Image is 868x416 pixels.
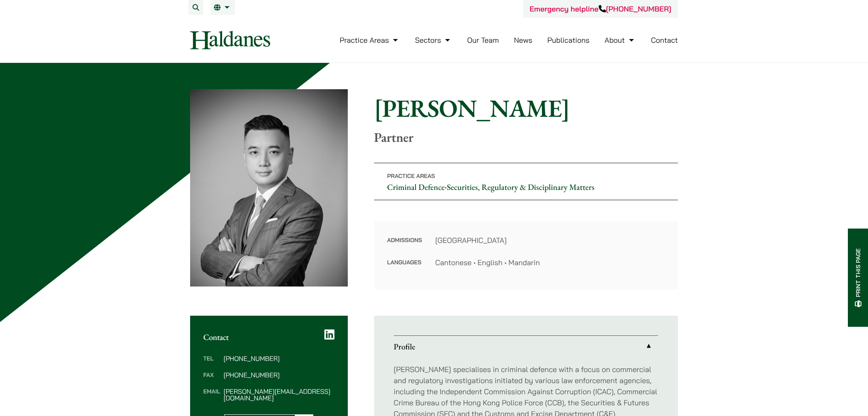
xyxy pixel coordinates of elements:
[547,35,590,45] a: Publications
[394,336,658,357] a: Profile
[651,35,678,45] a: Contact
[435,257,665,268] dd: Cantonese • English • Mandarin
[447,182,594,192] a: Securities, Regulatory & Disciplinary Matters
[604,35,636,45] a: About
[530,4,671,14] a: Emergency helpline[PHONE_NUMBER]
[324,329,335,340] a: LinkedIn
[415,35,452,45] a: Sectors
[223,372,334,378] dd: [PHONE_NUMBER]
[340,35,400,45] a: Practice Areas
[203,388,220,401] dt: Email
[467,35,499,45] a: Our Team
[387,257,422,268] dt: Languages
[190,31,270,49] img: Logo of Haldanes
[203,332,335,342] h2: Contact
[435,235,665,246] dd: [GEOGRAPHIC_DATA]
[374,129,678,145] p: Partner
[374,93,678,123] h1: [PERSON_NAME]
[214,4,232,11] a: EN
[387,172,435,180] span: Practice Areas
[387,235,422,257] dt: Admissions
[203,355,220,372] dt: Tel
[374,163,678,200] p: •
[387,182,445,192] a: Criminal Defence
[203,372,220,388] dt: Fax
[223,388,334,401] dd: [PERSON_NAME][EMAIL_ADDRESS][DOMAIN_NAME]
[514,35,533,45] a: News
[223,355,334,362] dd: [PHONE_NUMBER]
